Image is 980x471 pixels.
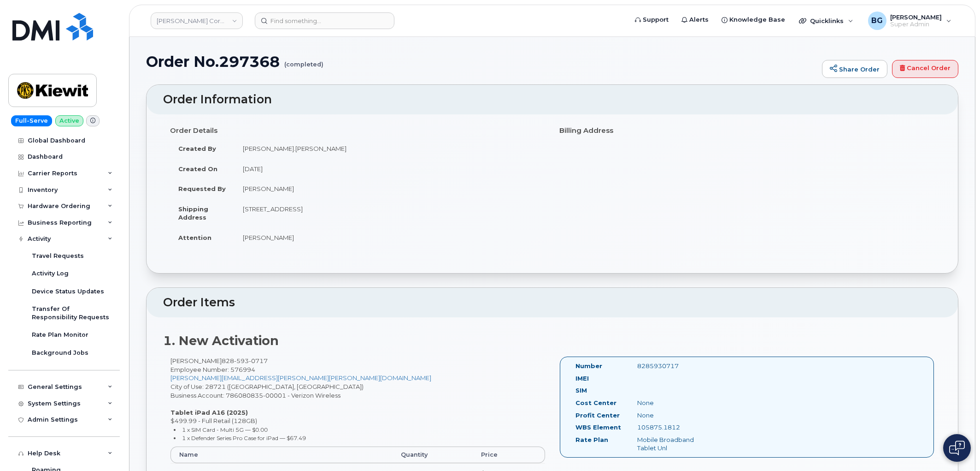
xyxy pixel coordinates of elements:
[575,411,620,420] label: Profit Center
[170,127,546,135] h4: Order Details
[473,447,545,463] th: Price
[170,447,393,463] th: Name
[146,54,817,70] h1: Order No.297368
[235,227,546,248] td: [PERSON_NAME]
[178,165,217,173] strong: Created On
[575,435,608,444] label: Rate Plan
[575,374,589,383] label: IMEI
[235,179,546,199] td: [PERSON_NAME]
[235,138,546,159] td: [PERSON_NAME].[PERSON_NAME]
[393,447,473,463] th: Quantity
[178,185,226,192] strong: Requested By
[163,93,941,106] h2: Order Information
[234,357,249,364] span: 593
[575,362,602,370] label: Number
[949,441,965,455] img: Open chat
[178,145,216,152] strong: Created By
[575,423,621,432] label: WBS Element
[235,159,546,179] td: [DATE]
[163,333,279,348] strong: 1. New Activation
[630,423,717,432] div: 105875.1812
[178,205,208,221] strong: Shipping Address
[575,386,587,395] label: SIM
[249,357,268,364] span: 0717
[630,399,717,407] div: None
[630,411,717,420] div: None
[892,60,958,78] a: Cancel Order
[222,357,268,364] span: 828
[630,435,717,453] div: Mobile Broadband Tablet Unl
[284,54,323,68] small: (completed)
[170,374,431,382] a: [PERSON_NAME][EMAIL_ADDRESS][PERSON_NAME][PERSON_NAME][DOMAIN_NAME]
[182,435,306,441] small: 1 x Defender Series Pro Case for iPad — $67.49
[178,234,211,241] strong: Attention
[235,199,546,227] td: [STREET_ADDRESS]
[170,366,255,373] span: Employee Number: 576994
[575,399,616,407] label: Cost Center
[630,362,717,370] div: 8285930717
[559,127,935,135] h4: Billing Address
[163,296,941,309] h2: Order Items
[182,426,268,433] small: 1 x SIM Card - Multi 5G — $0.00
[170,409,248,416] strong: Tablet iPad A16 (2025)
[822,60,887,78] a: Share Order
